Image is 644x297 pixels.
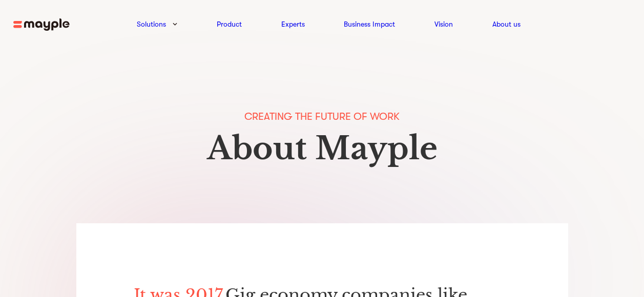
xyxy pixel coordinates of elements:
a: Vision [434,18,453,30]
a: Product [217,18,242,30]
a: Experts [281,18,305,30]
a: Solutions [137,18,166,30]
img: arrow-down [173,23,177,26]
img: mayple-logo [13,18,70,31]
a: About us [492,18,521,30]
a: Business Impact [344,18,395,30]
